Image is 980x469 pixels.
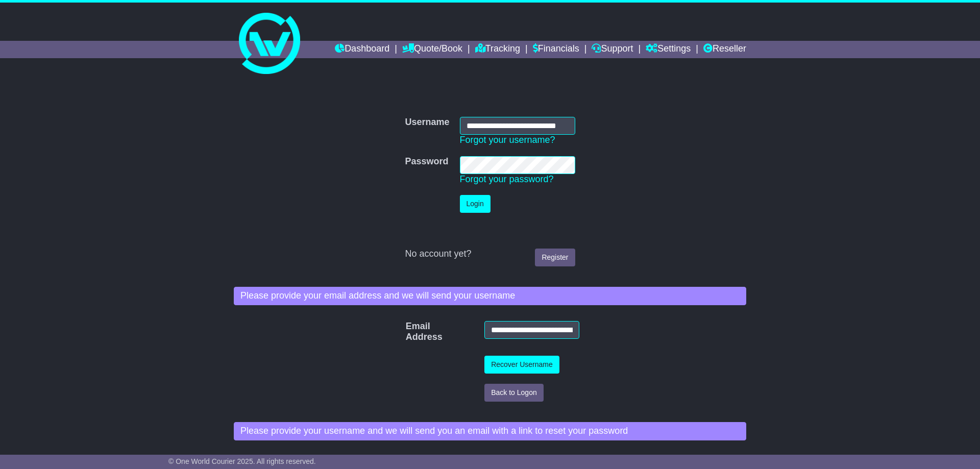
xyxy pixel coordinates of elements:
a: Settings [646,41,691,58]
a: Support [592,41,633,58]
button: Recover Username [484,356,559,374]
div: Please provide your username and we will send you an email with a link to reset your password [234,422,746,440]
label: Password [405,156,448,167]
a: Forgot your username? [460,135,555,145]
a: Financials [533,41,579,58]
label: Email Address [401,321,419,343]
a: Forgot your password? [460,174,554,184]
a: Reseller [703,41,746,58]
a: Register [535,249,575,266]
div: Please provide your email address and we will send your username [234,287,746,305]
button: Login [460,195,491,213]
span: © One World Courier 2025. All rights reserved. [168,457,316,465]
div: No account yet? [405,249,575,260]
a: Tracking [475,41,520,58]
button: Back to Logon [484,384,544,402]
a: Quote/Book [402,41,462,58]
a: Dashboard [335,41,389,58]
label: Username [405,117,449,128]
